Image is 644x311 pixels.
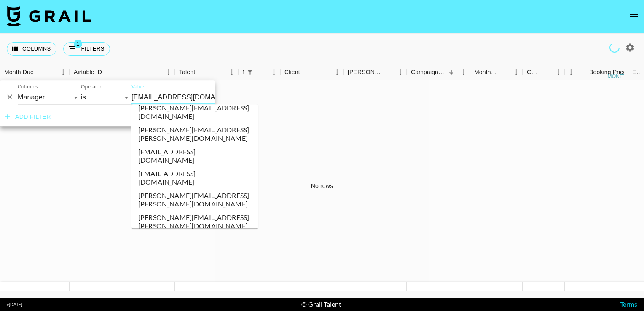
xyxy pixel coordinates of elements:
[457,66,470,78] button: Menu
[331,66,343,78] button: Menu
[18,83,38,91] label: Columns
[268,66,280,78] button: Menu
[348,64,382,80] div: [PERSON_NAME]
[34,66,46,78] button: Sort
[63,42,110,56] button: Show filters
[300,66,312,78] button: Sort
[589,64,626,80] div: Booking Price
[3,91,16,104] button: Delete
[2,109,54,125] button: Add filter
[540,66,552,78] button: Sort
[131,145,258,167] li: [EMAIL_ADDRESS][DOMAIN_NAME]
[7,6,91,26] img: Grail Talent
[102,66,114,78] button: Sort
[131,83,144,91] label: Value
[625,8,642,25] button: open drawer
[131,101,258,123] li: [PERSON_NAME][EMAIL_ADDRESS][DOMAIN_NAME]
[407,64,470,80] div: Campaign (Type)
[238,64,280,80] div: Manager
[70,64,175,80] div: Airtable ID
[175,64,238,80] div: Talent
[4,64,34,80] div: Month Due
[244,66,256,78] div: 1 active filter
[565,66,577,78] button: Menu
[81,83,101,91] label: Operator
[7,302,22,307] div: v [DATE]
[7,42,56,56] button: Select columns
[607,40,622,55] span: Refreshing users, talent, clients, campaigns, managers...
[131,167,258,189] li: [EMAIL_ADDRESS][DOMAIN_NAME]
[445,66,457,78] button: Sort
[57,66,70,78] button: Menu
[411,64,445,80] div: Campaign (Type)
[256,66,268,78] button: Sort
[577,66,589,78] button: Sort
[131,123,258,145] li: [PERSON_NAME][EMAIL_ADDRESS][PERSON_NAME][DOMAIN_NAME]
[523,64,565,80] div: Currency
[74,40,82,48] span: 1
[225,66,238,78] button: Menu
[510,66,523,78] button: Menu
[242,64,244,80] div: Manager
[632,64,644,80] div: Expenses: Remove Commission?
[195,66,207,78] button: Sort
[498,66,510,78] button: Sort
[470,64,523,80] div: Month Due
[394,66,407,78] button: Menu
[620,300,637,308] a: Terms
[280,64,343,80] div: Client
[162,66,175,78] button: Menu
[244,66,256,78] button: Show filters
[382,66,394,78] button: Sort
[131,211,258,233] li: [PERSON_NAME][EMAIL_ADDRESS][PERSON_NAME][DOMAIN_NAME]
[552,66,565,78] button: Menu
[284,64,300,80] div: Client
[343,64,407,80] div: Booker
[474,64,498,80] div: Month Due
[131,189,258,211] li: [PERSON_NAME][EMAIL_ADDRESS][PERSON_NAME][DOMAIN_NAME]
[301,300,341,308] div: © Grail Talent
[527,64,540,80] div: Currency
[74,64,102,80] div: Airtable ID
[179,64,195,80] div: Talent
[608,74,627,79] div: money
